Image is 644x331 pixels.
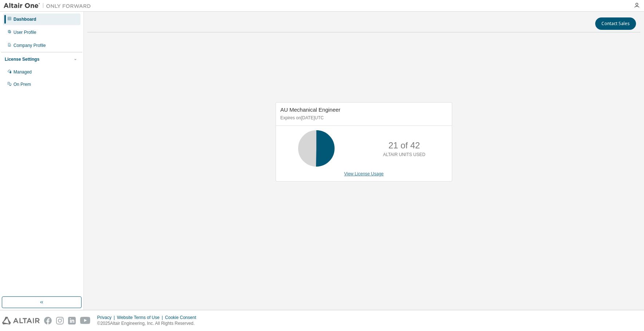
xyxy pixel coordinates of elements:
a: View License Usage [344,171,384,176]
img: instagram.svg [56,317,64,324]
p: ALTAIR UNITS USED [383,152,425,158]
button: Contact Sales [595,17,636,30]
img: altair_logo.svg [2,317,40,324]
div: On Prem [13,81,31,87]
img: linkedin.svg [68,317,76,324]
div: Dashboard [13,16,36,22]
p: © 2025 Altair Engineering, Inc. All Rights Reserved. [97,320,201,327]
div: Website Terms of Use [117,315,165,320]
div: Company Profile [13,43,46,48]
div: Privacy [97,315,117,320]
span: AU Mechanical Engineer [280,107,340,113]
img: youtube.svg [80,317,91,324]
img: Altair One [4,2,95,9]
div: Cookie Consent [165,315,200,320]
div: Managed [13,69,32,75]
img: facebook.svg [44,317,52,324]
p: 21 of 42 [388,139,420,152]
div: User Profile [13,29,36,35]
p: Expires on [DATE] UTC [280,115,446,121]
div: License Settings [5,56,39,62]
